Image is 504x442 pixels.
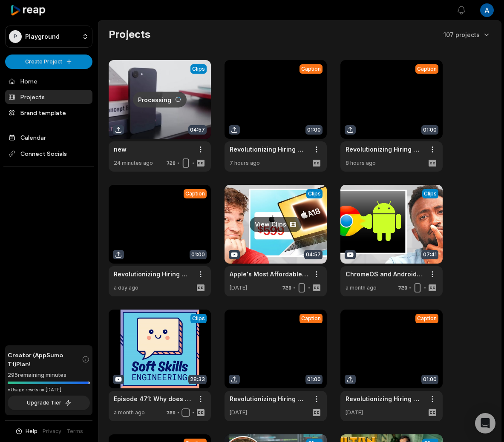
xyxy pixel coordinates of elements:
[25,33,60,40] p: Playground
[346,394,424,403] a: Revolutionizing Hiring with G2I
[114,394,192,403] a: Episode 471: Why does my junior engineer do so little and I fell asleep in a Zoom meeting
[66,428,83,435] a: Terms
[444,30,491,39] button: 107 projects
[5,130,92,144] a: Calendar
[230,394,308,403] a: Revolutionizing Hiring with G2I
[8,387,90,393] div: *Usage resets on [DATE]
[15,428,37,435] button: Help
[475,413,495,433] div: Open Intercom Messenger
[5,90,92,104] a: Projects
[230,270,308,278] a: Apple's Most Affordable Laptop Ever!
[109,28,150,41] h2: Projects
[5,146,92,161] span: Connect Socials
[8,371,90,379] div: 295 remaining minutes
[9,30,22,43] div: P
[114,145,127,154] a: new
[43,428,61,435] a: Privacy
[5,106,92,120] a: Brand template
[346,270,424,278] a: ChromeOS and Android are Merging?
[5,55,92,69] button: Create Project
[230,145,308,154] a: Revolutionizing Hiring with G2I
[346,145,424,154] a: Revolutionizing Hiring with G2I
[8,396,90,410] button: Upgrade Tier
[114,270,192,278] a: Revolutionizing Hiring with G2I
[8,350,82,368] span: Creator (AppSumo T1) Plan!
[5,74,92,88] a: Home
[26,428,37,435] span: Help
